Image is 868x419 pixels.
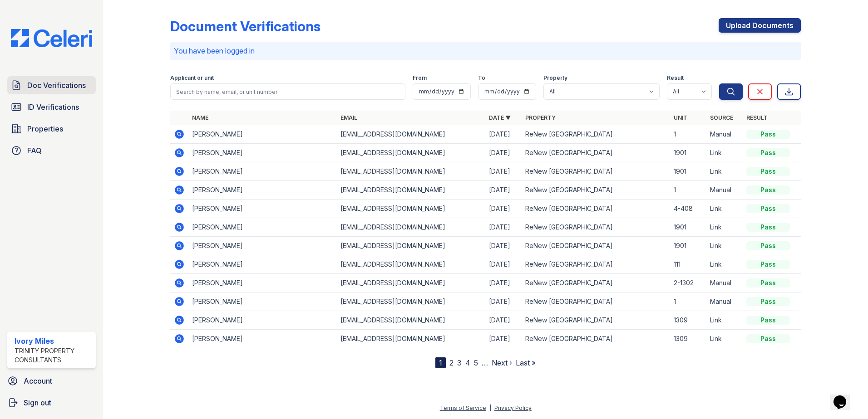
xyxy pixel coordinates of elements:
div: Pass [746,297,790,306]
td: [DATE] [485,292,522,311]
td: ReNew [GEOGRAPHIC_DATA] [522,274,670,292]
p: You have been logged in [174,45,797,56]
div: Pass [746,130,790,139]
input: Search by name, email, or unit number [170,83,405,100]
td: [DATE] [485,255,522,274]
div: Pass [746,185,790,195]
div: Pass [746,316,790,325]
div: Ivory Miles [15,336,92,346]
td: 2-1302 [670,274,706,292]
div: Document Verifications [170,18,321,34]
td: [DATE] [485,274,522,292]
div: | [489,404,491,411]
div: Pass [746,223,790,232]
a: 5 [474,358,478,367]
a: Terms of Service [440,404,486,411]
td: ReNew [GEOGRAPHIC_DATA] [522,181,670,200]
td: ReNew [GEOGRAPHIC_DATA] [522,330,670,348]
td: [PERSON_NAME] [188,311,337,330]
td: [PERSON_NAME] [188,144,337,162]
span: Doc Verifications [27,80,86,91]
td: [DATE] [485,218,522,237]
td: [DATE] [485,330,522,348]
td: 4-408 [670,200,706,218]
iframe: chat widget [830,383,859,410]
a: Property [525,114,556,121]
a: 2 [449,358,454,367]
a: 3 [457,358,462,367]
td: 111 [670,255,706,274]
div: Pass [746,278,790,287]
td: [EMAIL_ADDRESS][DOMAIN_NAME] [337,237,485,255]
span: Sign out [24,397,51,408]
td: [EMAIL_ADDRESS][DOMAIN_NAME] [337,292,485,311]
label: Applicant or unit [170,74,214,82]
td: [DATE] [485,144,522,162]
td: 1 [670,181,706,200]
td: Link [706,218,743,237]
td: ReNew [GEOGRAPHIC_DATA] [522,162,670,181]
a: Last » [516,358,536,367]
td: 1309 [670,330,706,348]
td: Manual [706,274,743,292]
td: [PERSON_NAME] [188,218,337,237]
td: ReNew [GEOGRAPHIC_DATA] [522,255,670,274]
div: Pass [746,148,790,157]
a: Name [192,114,208,121]
td: [PERSON_NAME] [188,330,337,348]
td: Link [706,200,743,218]
td: 1 [670,125,706,144]
div: Pass [746,260,790,269]
td: [EMAIL_ADDRESS][DOMAIN_NAME] [337,255,485,274]
a: Unit [674,114,687,121]
div: Pass [746,204,790,213]
div: Pass [746,167,790,176]
a: ID Verifications [7,98,96,116]
span: Properties [27,123,63,134]
td: Link [706,330,743,348]
td: Manual [706,292,743,311]
td: [PERSON_NAME] [188,181,337,200]
a: Upload Documents [719,18,801,33]
a: Date ▼ [489,114,511,121]
div: Trinity Property Consultants [15,346,92,365]
td: Manual [706,181,743,200]
td: 1901 [670,237,706,255]
td: [EMAIL_ADDRESS][DOMAIN_NAME] [337,330,485,348]
td: [PERSON_NAME] [188,255,337,274]
label: To [478,74,485,82]
a: Privacy Policy [494,404,532,411]
td: Link [706,311,743,330]
label: From [413,74,427,82]
td: ReNew [GEOGRAPHIC_DATA] [522,218,670,237]
td: Link [706,237,743,255]
label: Result [667,74,684,82]
div: Pass [746,241,790,250]
div: Pass [746,334,790,343]
td: 1309 [670,311,706,330]
label: Property [543,74,567,82]
span: ID Verifications [27,102,79,112]
td: ReNew [GEOGRAPHIC_DATA] [522,292,670,311]
div: 1 [435,357,446,368]
button: Sign out [4,394,99,412]
td: [PERSON_NAME] [188,162,337,181]
td: Link [706,144,743,162]
a: Account [4,372,99,390]
a: Doc Verifications [7,76,96,94]
td: [EMAIL_ADDRESS][DOMAIN_NAME] [337,125,485,144]
td: [EMAIL_ADDRESS][DOMAIN_NAME] [337,200,485,218]
a: Properties [7,120,96,138]
td: [EMAIL_ADDRESS][DOMAIN_NAME] [337,162,485,181]
td: [EMAIL_ADDRESS][DOMAIN_NAME] [337,218,485,237]
span: FAQ [27,145,42,156]
td: [DATE] [485,162,522,181]
td: [EMAIL_ADDRESS][DOMAIN_NAME] [337,311,485,330]
td: [PERSON_NAME] [188,292,337,311]
a: Result [746,114,768,121]
a: Next › [492,358,512,367]
td: [DATE] [485,125,522,144]
td: [DATE] [485,311,522,330]
td: ReNew [GEOGRAPHIC_DATA] [522,125,670,144]
td: ReNew [GEOGRAPHIC_DATA] [522,200,670,218]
